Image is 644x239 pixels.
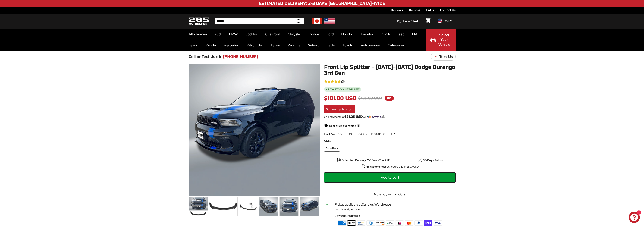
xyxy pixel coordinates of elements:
span: (3) [341,79,345,84]
a: Dodge [305,29,323,40]
p: Days (Can & US) [342,158,391,162]
img: Sezzle [368,115,382,119]
span: USD [443,19,450,23]
p: on orders under $800 USD [366,165,419,169]
inbox-online-store-chat: Shopify online store chat [627,212,641,224]
div: Summer Sale is On! [324,105,355,113]
a: Chevrolet [262,29,284,40]
img: american_express [338,220,346,226]
a: Ford [323,29,338,40]
h1: Front Lip Splitter - [DATE]-[DATE] Dodge Durango 3rd Gen [324,64,456,76]
a: BMW [225,29,242,40]
a: [PHONE_NUMBER] [223,54,258,59]
a: Alfa Romeo [185,29,211,40]
a: Audi [211,29,225,40]
span: 26% [385,96,394,101]
span: 990013106762 [372,132,395,136]
strong: Candiac Warehouse [362,203,391,206]
span: $136.00 USD [358,96,382,101]
a: Hyundai [356,29,377,40]
strong: Estimated Delivery: 2-3 [342,159,371,162]
span: Live Chat [403,19,418,24]
div: Pickup available at [335,202,453,207]
input: Search [215,18,304,24]
span: Add to cart [381,175,399,180]
img: diners_club [366,220,375,226]
span: $101.00 USD [324,95,357,102]
span: i [357,124,360,127]
a: Mercedes [220,40,243,51]
a: Chrysler [284,29,305,40]
div: View store information [335,214,360,218]
a: Toyota [339,40,357,51]
span: Part Number: FRONTLIP343 GTIN: [324,132,395,136]
img: paypal [414,220,423,226]
a: Lexus [185,40,202,51]
a: Mazda [202,40,220,51]
button: Live Chat [393,17,423,26]
button: Select Your Vehicle [426,29,456,51]
img: shopify_pay [424,220,432,226]
img: master [405,220,413,226]
div: or 4 payments of$25.25 USDwithSezzle Click to learn more about Sezzle [324,115,456,119]
a: Categories [384,40,408,51]
a: 5.0 rating (3 votes) [324,79,456,84]
p: Usually ready in 2 hours [335,208,453,211]
img: apple_pay [347,220,356,226]
span: $25.25 USD [345,115,363,118]
img: bancontact [357,220,365,226]
img: google_pay [386,220,394,226]
img: discover [376,220,385,226]
a: Returns [409,7,420,13]
p: Text Us [439,54,453,59]
a: More payment options [324,192,456,197]
a: Honda [338,29,356,40]
div: or 4 payments of with [324,115,456,119]
img: Logo_285_Motorsport_areodynamics_components [189,17,209,26]
strong: 30-Days Return [423,159,443,162]
a: FAQs [426,7,434,13]
strong: Best price guarantee [329,124,356,127]
a: Text Us [431,53,456,61]
a: Reviews [391,7,403,13]
a: Contact Us [440,7,456,13]
a: Subaru [304,40,323,51]
a: Porsche [284,40,304,51]
a: Cadillac [242,29,262,40]
a: Volkswagen [357,40,384,51]
span: Low stock - 2 items left [328,88,360,90]
a: Cart [423,15,433,28]
label: COLOR [324,139,456,143]
p: Call or Text Us at: [189,54,221,59]
button: Add to cart [324,172,456,183]
a: Infiniti [377,29,394,40]
img: ideal [395,220,404,226]
a: Mitsubishi [243,40,266,51]
a: Jeep [394,29,408,40]
img: visa [434,220,442,226]
a: Nissan [266,40,284,51]
a: Tesla [323,40,339,51]
span: Select Your Vehicle [438,33,451,47]
a: KIA [408,29,421,40]
strong: No customs fees [366,165,387,168]
h4: Estimated Delivery: 2-3 Days [GEOGRAPHIC_DATA]-Wide [259,1,385,6]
